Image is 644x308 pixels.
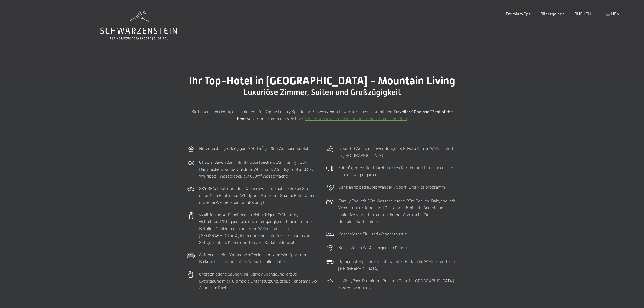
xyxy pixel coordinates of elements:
[338,184,445,191] p: Ganzjährig betreutes Wander-, Sport- und Vitalprogramm
[338,258,457,272] p: Garagenstellplätze für entspanntes Parken im Wellnesshotel in [GEOGRAPHIC_DATA]
[611,11,622,16] span: Menü
[338,197,457,225] p: Family Pool mit 60m Wasserrutsche, 25m Becken, Babypool mit Wasserattraktionen und Relaxzone. Min...
[243,87,401,97] span: Luxuriöse Zimmer, Suiten und Großzügigkeit
[189,74,455,87] span: Ihr Top-Hotel in [GEOGRAPHIC_DATA] - Mountain Living
[506,11,531,16] a: Premium Spa
[305,116,407,121] a: Kinderpreise & Familienkonbinationen- Familiensuiten
[338,145,457,159] p: Über 100 Wellnessanwendungen & Private Spa im Wellnesshotel in [GEOGRAPHIC_DATA]
[338,244,408,251] p: Kostenloses WLAN im ganzen Resort
[237,109,453,121] strong: Travellers' Choiche "Best of the best"
[338,277,457,291] p: HolidayPass Premium – Bus und Bahn in [GEOGRAPHIC_DATA] kostenlos nutzen
[187,108,457,122] p: Sie haben sich richtig entschieden: Das Alpine Luxury Spa Resort Schwarzenstein wurde dieses Jahr...
[540,11,565,16] a: Bildergalerie
[338,230,407,237] p: Kostenloses Ski- und Wandershuttle
[199,270,318,291] p: 8 verschiedene Saunen, inklusive Außensauna, große Eventsauna mit Multimedia Unterstützung, große...
[199,251,318,265] p: Suiten die keine Wünsche offen lassen: vom Whirlpool am Balkon, bis zur finnischen Sauna ist alle...
[199,185,318,206] p: SKY SPA: hoch über den Dächern von Luttach genießen Sie einen 23m Pool, einen Whirlpool, Panorama...
[338,164,457,178] p: 300m² großes, lichtdurchflutetes Kardio- und Fitnesscenter mit extra Bewegungsraum
[574,11,591,16] a: BUCHEN
[199,159,318,179] p: 6 Pools, davon 25m Infinity-Sportbecken, 25m Family Pool, Babybecken, Sauna-Outdoor Whirlpool, 23...
[199,145,312,152] p: Nutzung des großzügigen, 7.700 m² großen Wellnessbereichs
[199,211,318,246] p: ¾ All-inclusive-Pension mit reichhaltigem Frühstück, vielfältigen Mittagssnacks und mehrgängigem ...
